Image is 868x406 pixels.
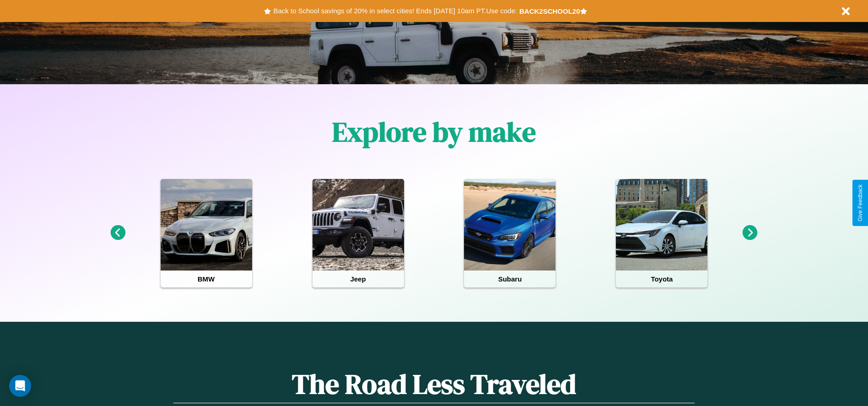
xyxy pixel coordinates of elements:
[271,5,519,17] button: Back to School savings of 20% in select cities! Ends [DATE] 10am PT.Use code:
[9,375,31,397] div: Open Intercom Messenger
[161,271,252,287] h4: BMW
[464,271,555,287] h4: Subaru
[173,365,694,403] h1: The Road Less Traveled
[332,113,536,151] h1: Explore by make
[857,184,863,222] div: Give Feedback
[519,7,580,15] b: BACK2SCHOOL20
[313,271,404,287] h4: Jeep
[616,271,707,287] h4: Toyota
